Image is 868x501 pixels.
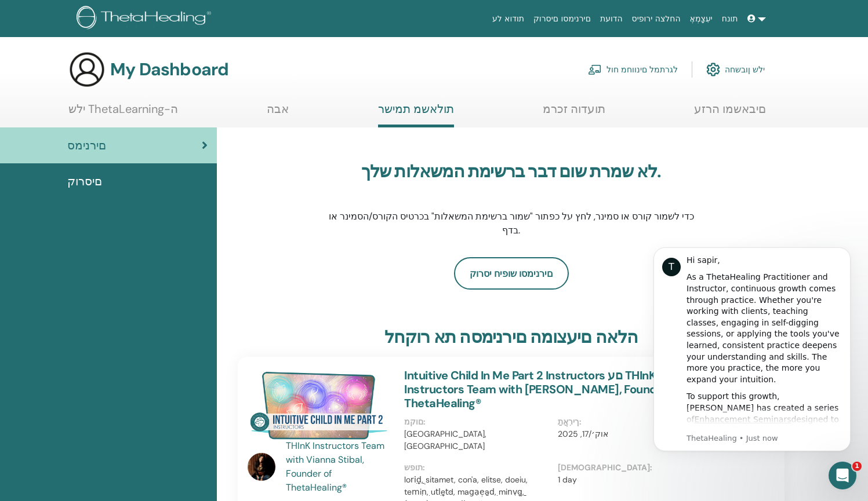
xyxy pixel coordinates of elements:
[706,57,765,82] a: ילש ןובשחה
[706,60,720,79] img: cog.svg
[384,327,638,348] h3: הלאה םיעצומה םירנימסה תא רוקחל
[558,428,704,440] p: אוק׳/17, 2025
[68,51,106,88] img: generic-user-icon.jpg
[558,474,704,486] p: 1 day
[404,462,550,474] p: תופש :
[852,462,862,471] span: 1
[77,6,215,32] img: logo.png
[67,173,102,190] span: םיסרוק
[558,462,704,474] p: [DEMOGRAPHIC_DATA] :
[588,57,678,82] a: לגרתמל םינווחמ חול
[454,257,569,290] a: םירנימסו שופיח יסרוק
[248,453,275,481] img: default.jpg
[68,102,178,125] a: ילש ThetaLearning-ה
[67,137,106,154] span: םירנימס
[627,8,685,30] a: החלצה ירופיס
[59,185,155,194] a: Enhancement Seminars
[595,8,627,30] a: הדועת
[694,102,766,125] a: םיבאשמו הרזע
[286,439,393,495] a: THInK Instructors Team with Vianna Stibal, Founder of ThetaHealing®
[558,416,704,428] p: ךירִאֲתַ :
[110,59,228,80] h3: My Dashboard
[588,64,602,75] img: chalkboard-teacher.svg
[529,8,595,30] a: םירנימסו םיסרוק
[50,161,206,286] div: To support this growth, [PERSON_NAME] has created a series of designed to help you refine your kn...
[543,102,605,125] a: תועדוה זכרמ
[329,161,694,182] h3: לא שמרת שום דבר ברשימת המשאלות שלך.
[378,102,454,127] a: תולאשמ תמישר
[404,416,550,428] p: םוקמ :
[404,428,550,452] p: [GEOGRAPHIC_DATA], [GEOGRAPHIC_DATA]
[248,368,390,443] img: Intuitive Child In Me Part 2 Instructors
[717,8,743,30] a: תונח
[488,8,529,30] a: תודוא לע
[636,230,868,470] iframe: Intercom notifications message
[329,210,694,237] p: כדי לשמור קורס או סמינר, לחץ על כפתור "שמור ברשימת המשאלות" בכרטיס הקורס/הסמינר או בדף.
[404,368,681,411] a: Intuitive Child In Me Part 2 Instructors םע THInK Instructors Team with [PERSON_NAME], Founder of...
[50,203,206,214] p: Message from ThetaHealing, sent Just now
[267,102,289,125] a: אבה
[685,8,717,30] a: יעִצָמְאֶ
[829,462,856,489] iframe: Intercom live chat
